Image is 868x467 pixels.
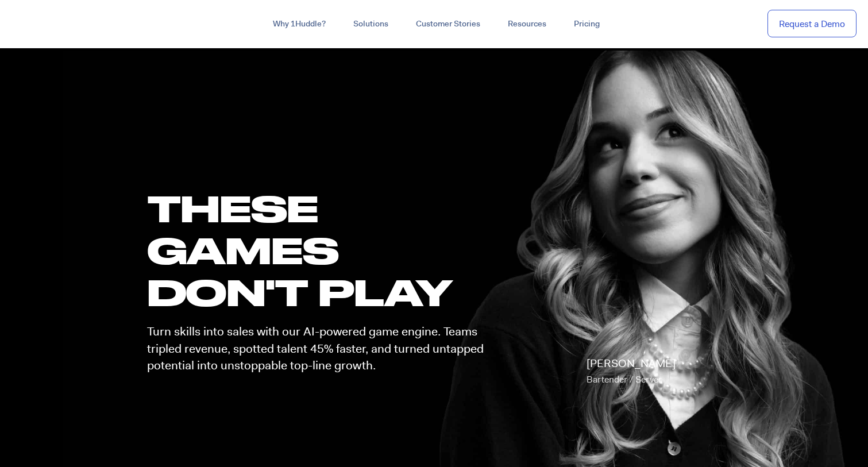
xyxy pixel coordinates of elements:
img: ... [11,13,94,34]
p: Turn skills into sales with our AI-powered game engine. Teams tripled revenue, spotted talent 45%... [147,323,494,374]
a: Why 1Huddle? [259,14,340,34]
a: Resources [494,14,560,34]
h1: these GAMES DON'T PLAY [147,187,494,314]
a: Pricing [560,14,614,34]
a: Request a Demo [767,10,857,38]
a: Solutions [340,14,402,34]
a: Customer Stories [402,14,494,34]
p: [PERSON_NAME] [587,356,676,388]
span: Bartender / Server [587,373,662,385]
